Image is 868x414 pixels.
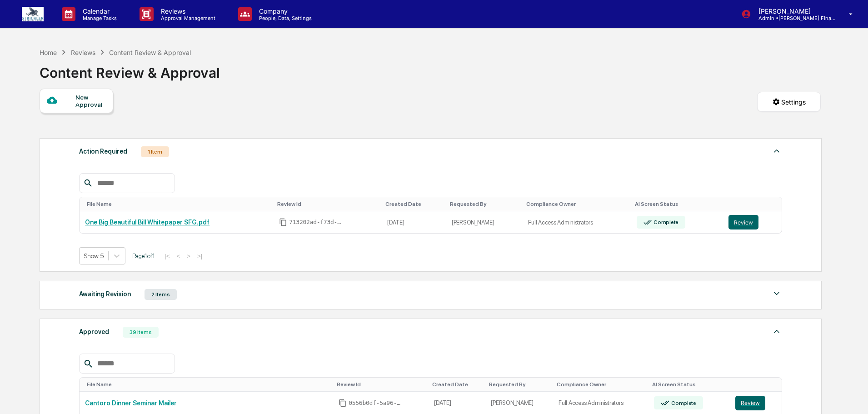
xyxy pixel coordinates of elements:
div: Toggle SortBy [730,201,778,207]
span: Copy Id [339,399,347,407]
p: Calendar [75,7,121,15]
div: Action Required [79,145,127,157]
iframe: Open customer support [839,384,863,409]
button: > [184,252,193,260]
a: Cantoro Dinner Seminar Mailer [85,399,177,407]
td: [DATE] [382,211,446,234]
a: Review [728,215,776,229]
div: Toggle SortBy [277,201,378,207]
p: Approval Management [154,15,220,21]
td: [PERSON_NAME] [446,211,523,234]
div: New Approval [75,94,106,108]
div: Toggle SortBy [526,201,627,207]
span: 0556b0df-5a96-486f-ad9c-80be02fe7d7d [349,399,403,407]
div: Complete [669,400,696,406]
button: < [174,252,183,260]
span: Page 1 of 1 [132,252,155,259]
p: Manage Tasks [75,15,121,21]
a: Review [735,396,776,410]
p: [PERSON_NAME] [751,7,836,15]
img: caret [771,326,782,337]
a: One Big Beautiful Bill Whitepaper SFG.pdf [85,219,210,226]
button: Review [728,215,758,229]
div: Content Review & Approval [40,57,220,81]
div: Toggle SortBy [737,381,778,388]
div: Home [40,49,57,56]
div: Toggle SortBy [337,381,425,388]
button: Review [735,396,765,410]
button: |< [162,252,172,260]
p: Company [252,7,316,15]
div: Toggle SortBy [489,381,549,388]
div: Toggle SortBy [557,381,645,388]
p: Reviews [154,7,220,15]
div: Content Review & Approval [109,49,191,56]
div: Toggle SortBy [87,381,329,388]
button: >| [195,252,205,260]
div: 2 Items [145,289,177,300]
p: Admin • [PERSON_NAME] Financial Group [751,15,836,21]
p: People, Data, Settings [252,15,316,21]
div: 1 Item [141,146,169,157]
div: Awaiting Revision [79,288,131,300]
div: 39 Items [123,327,159,338]
span: Copy Id [279,218,287,226]
span: 713202ad-f73d-42a1-93cb-42166b8e6fcf [289,219,344,226]
div: Toggle SortBy [87,201,270,207]
div: Toggle SortBy [652,381,726,388]
div: Toggle SortBy [450,201,519,207]
td: Full Access Administrators [523,211,631,234]
div: Reviews [71,49,95,56]
img: caret [771,288,782,299]
div: Complete [652,219,678,225]
img: caret [771,145,782,156]
img: logo [22,7,44,21]
div: Approved [79,326,109,338]
div: Toggle SortBy [432,381,482,388]
div: Toggle SortBy [635,201,720,207]
div: Toggle SortBy [385,201,443,207]
button: Settings [757,92,821,112]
